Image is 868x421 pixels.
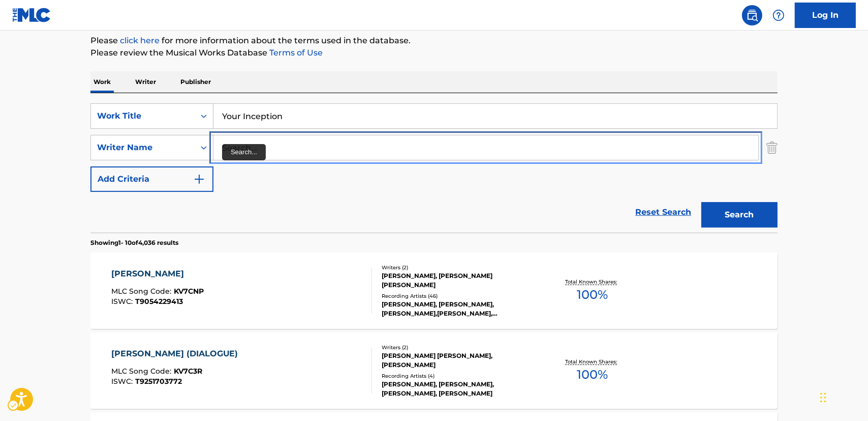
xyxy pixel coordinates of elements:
[174,367,202,376] span: KV7C3R
[795,3,856,28] a: Log In
[177,71,214,93] p: Publisher
[111,268,204,280] div: [PERSON_NAME]
[746,9,758,21] img: search
[97,110,189,122] div: Work Title
[772,9,785,21] img: help
[111,287,174,296] span: MLC Song Code :
[766,135,778,160] img: Delete Criterion
[174,287,204,296] span: KV7CNP
[90,252,778,329] a: [PERSON_NAME]MLC Song Code:KV7CNPISWC:T9054229413Writers (2)[PERSON_NAME], [PERSON_NAME] [PERSON_...
[90,47,778,59] p: Please review the Musical Works Database
[820,382,826,413] div: Drag
[817,372,868,421] iframe: Hubspot Iframe
[111,348,243,360] div: [PERSON_NAME] (DIALOGUE)
[382,380,535,398] div: [PERSON_NAME], [PERSON_NAME], [PERSON_NAME], [PERSON_NAME]
[577,366,608,384] span: 100 %
[90,71,114,93] p: Work
[382,372,535,380] div: Recording Artists ( 4 )
[120,36,160,45] a: click here
[817,372,868,421] div: Chat Widget
[630,201,696,223] a: Reset Search
[111,297,135,306] span: ISWC :
[213,104,777,128] input: Search...
[12,8,51,22] img: MLC Logo
[111,377,135,386] span: ISWC :
[577,286,608,304] span: 100 %
[382,300,535,318] div: [PERSON_NAME], [PERSON_NAME], [PERSON_NAME],[PERSON_NAME], [PERSON_NAME],[PERSON_NAME] [PERSON_NA...
[90,35,778,47] p: Please for more information about the terms used in the database.
[90,166,213,192] button: Add Criteria
[565,278,619,286] p: Total Known Shares:
[382,292,535,300] div: Recording Artists ( 46 )
[90,103,778,233] form: Search Form
[135,377,182,386] span: T9251703772
[382,271,535,290] div: [PERSON_NAME], [PERSON_NAME] [PERSON_NAME]
[193,173,205,185] img: 9d2ae6d4665cec9f34b9.svg
[565,358,619,366] p: Total Known Shares:
[267,48,323,58] a: Terms of Use
[90,332,778,409] a: [PERSON_NAME] (DIALOGUE)MLC Song Code:KV7C3RISWC:T9251703772Writers (2)[PERSON_NAME] [PERSON_NAME...
[382,351,535,370] div: [PERSON_NAME] [PERSON_NAME], [PERSON_NAME]
[382,344,535,351] div: Writers ( 2 )
[213,135,758,160] input: Search...
[382,264,535,271] div: Writers ( 2 )
[135,297,183,306] span: T9054229413
[97,142,189,154] div: Writer Name
[90,238,178,247] p: Showing 1 - 10 of 4,036 results
[132,71,159,93] p: Writer
[111,367,174,376] span: MLC Song Code :
[701,202,778,228] button: Search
